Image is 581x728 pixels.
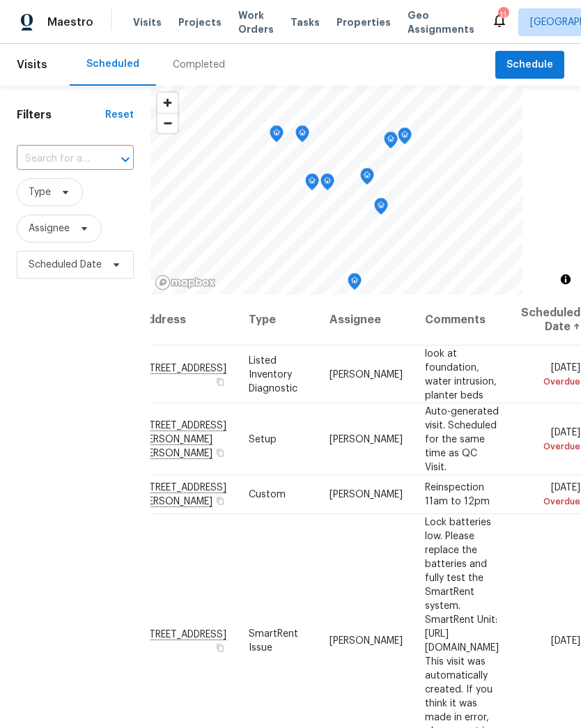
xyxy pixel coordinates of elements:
span: Listed Inventory Diagnostic [249,355,297,393]
span: [PERSON_NAME] [330,369,403,379]
span: look at foundation, water intrusion, planter beds [425,348,497,400]
h1: Filters [17,108,105,122]
span: Schedule [506,56,553,74]
span: [DATE] [521,362,580,388]
span: [PERSON_NAME] [330,434,403,444]
div: Scheduled [86,57,139,71]
button: Copy Address [214,375,226,387]
span: Auto-generated visit. Scheduled for the same time as QC Visit. [425,406,499,472]
th: Type [238,295,318,346]
div: Map marker [305,173,319,195]
input: Search for an address... [17,148,95,170]
span: Custom [249,490,286,499]
div: Completed [173,58,225,72]
div: Map marker [295,125,309,147]
button: Zoom in [157,93,178,113]
span: Visits [133,15,162,29]
div: 11 [498,8,508,22]
span: [DATE] [551,635,580,645]
button: Copy Address [214,495,226,507]
span: Toggle attribution [561,272,570,287]
span: Tasks [290,17,320,27]
span: Zoom out [157,114,178,133]
span: [PERSON_NAME] [330,490,403,499]
div: Map marker [384,132,398,153]
span: Scheduled Date [29,258,102,272]
span: Maestro [47,15,93,29]
div: Map marker [360,168,374,189]
div: Overdue [521,495,580,509]
button: Copy Address [214,446,226,458]
button: Schedule [495,51,564,79]
div: Reset [105,108,134,122]
span: [DATE] [521,427,580,453]
span: [DATE] [521,483,580,509]
a: Mapbox homepage [155,274,216,291]
span: Type [29,185,51,199]
span: Assignee [29,222,70,235]
th: Assignee [318,295,414,346]
canvas: Map [150,86,522,295]
span: Properties [336,15,391,29]
button: Open [116,150,135,169]
th: Scheduled Date ↑ [510,295,581,346]
div: Map marker [270,125,284,147]
div: Overdue [521,439,580,453]
th: Address [139,295,238,346]
span: Projects [178,15,222,29]
div: Map marker [374,198,388,219]
button: Zoom out [157,113,178,133]
span: Work Orders [238,8,274,36]
button: Toggle attribution [557,271,574,288]
span: Visits [17,49,47,80]
span: Reinspection 11am to 12pm [425,483,490,506]
div: Map marker [348,273,362,295]
th: Comments [414,295,510,346]
div: Overdue [521,374,580,388]
span: Setup [249,434,277,444]
div: Map marker [398,127,412,149]
span: SmartRent Issue [249,628,298,652]
div: Map marker [320,173,334,195]
span: Geo Assignments [408,8,474,36]
span: [PERSON_NAME] [330,635,403,645]
button: Copy Address [214,641,226,653]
